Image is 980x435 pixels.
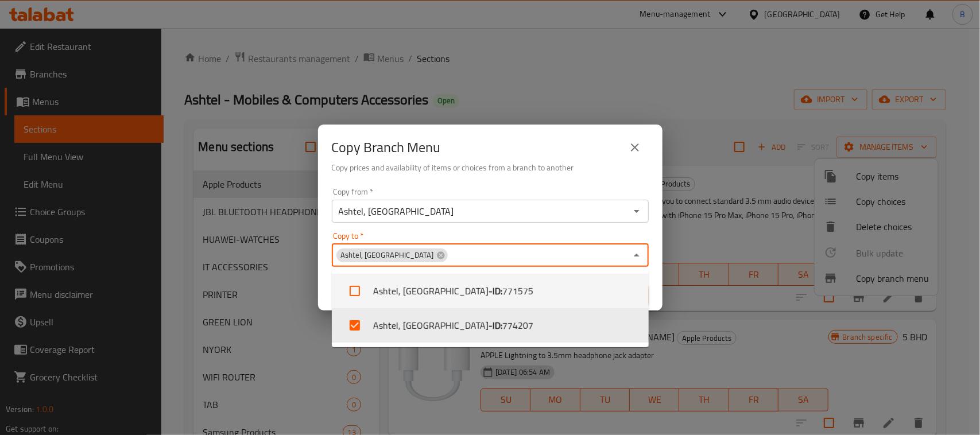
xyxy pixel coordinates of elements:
[332,274,649,308] li: Ashtel, [GEOGRAPHIC_DATA]
[332,138,441,157] h2: Copy Branch Menu
[489,284,502,298] b: - ID:
[502,284,533,298] span: 771575
[336,250,439,261] span: Ashtel, [GEOGRAPHIC_DATA]
[332,308,649,343] li: Ashtel, [GEOGRAPHIC_DATA]
[502,319,533,332] span: 774207
[332,161,649,174] h6: Copy prices and availability of items or choices from a branch to another
[629,247,645,263] button: Close
[629,203,645,219] button: Open
[336,248,448,262] div: Ashtel, [GEOGRAPHIC_DATA]
[621,134,649,161] button: close
[489,319,502,332] b: - ID:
